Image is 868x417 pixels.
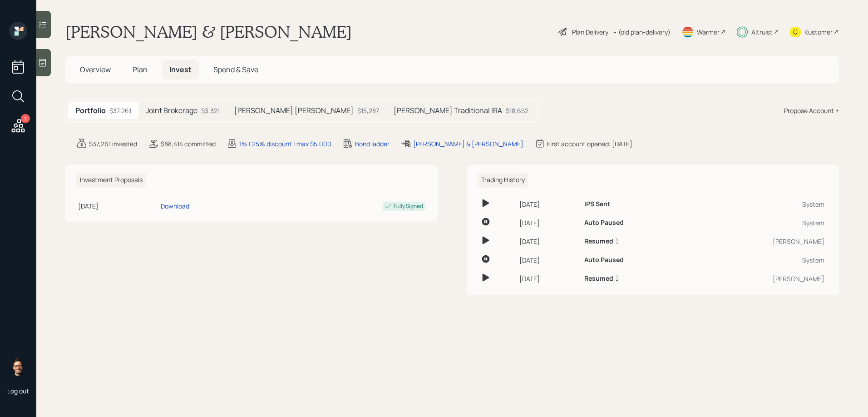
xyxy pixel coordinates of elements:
div: [PERSON_NAME] & [PERSON_NAME] [413,139,523,149]
div: Propose Account + [784,106,839,115]
div: $37,261 invested [89,139,137,149]
div: [DATE] [519,274,577,283]
div: System [694,218,824,228]
div: First account opened: [DATE] [547,139,632,149]
div: $15,287 [357,106,379,115]
h6: Investment Proposals [76,173,146,188]
div: [DATE] [78,201,157,211]
div: • (old plan-delivery) [613,27,671,37]
div: 2 [21,114,30,123]
div: Fully Signed [394,202,423,210]
div: [PERSON_NAME] [694,274,824,283]
div: Plan Delivery [572,27,608,37]
h5: Portfolio [75,106,106,115]
h6: Auto Paused [584,256,624,264]
div: 1% | 25% discount | max $5,000 [239,139,331,149]
h6: IPS Sent [584,200,610,208]
div: Log out [7,387,29,395]
h5: [PERSON_NAME] [PERSON_NAME] [234,106,354,115]
span: Invest [169,65,192,74]
span: Overview [80,65,111,74]
div: [DATE] [519,199,577,209]
span: Spend & Save [213,65,258,74]
div: System [694,255,824,265]
div: [DATE] [519,237,577,246]
div: [PERSON_NAME] [694,237,824,246]
h6: Trading History [478,173,528,188]
div: Download [161,201,189,211]
span: Plan [133,65,148,74]
div: [DATE] [519,255,577,265]
div: $88,414 committed [161,139,216,149]
h6: Resumed [584,275,613,283]
div: Warmer [697,27,720,37]
div: Altruist [751,27,773,37]
h1: [PERSON_NAME] & [PERSON_NAME] [65,22,352,42]
h6: Auto Paused [584,219,624,227]
div: Bond ladder [355,139,390,149]
div: System [694,199,824,209]
div: $37,261 [109,106,131,115]
img: sami-boghos-headshot.png [9,357,27,376]
h5: [PERSON_NAME] Traditional IRA [394,106,502,115]
h5: Joint Brokerage [146,106,197,115]
div: $18,652 [506,106,528,115]
h6: Resumed [584,238,613,245]
div: [DATE] [519,218,577,228]
div: Kustomer [804,27,833,37]
div: $3,321 [201,106,220,115]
